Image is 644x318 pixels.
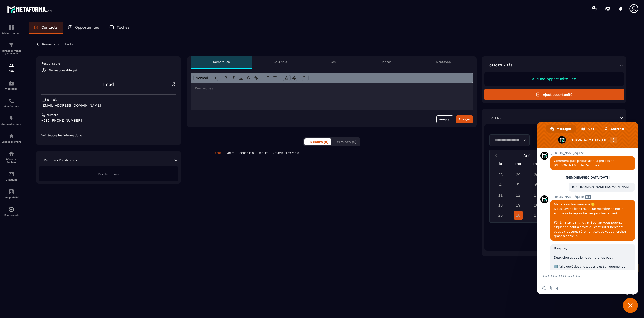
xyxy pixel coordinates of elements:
a: formationformationCRM [1,59,21,76]
div: [DEMOGRAPHIC_DATA][DATE] [566,176,610,179]
span: Merci pour ton message 😊 Nous l’avons bien reçu — un membre de notre équipe va te répondre très p... [554,202,627,238]
p: Tâches [117,25,130,30]
a: schedulerschedulerPlanificateur [1,94,21,112]
span: Pas de donnée [98,172,119,176]
button: Terminés (5) [332,138,359,145]
a: accountantaccountantComptabilité [1,185,21,203]
p: Tableau de bord [1,32,21,35]
div: me [527,160,545,169]
p: Réponses Planificateur [44,158,77,162]
div: Calendar wrapper [492,160,617,220]
p: Webinaire [1,87,21,90]
div: Search for option [489,134,530,146]
div: 19 [514,201,523,210]
p: E-mailing [1,178,21,181]
span: En cours (0) [307,140,328,144]
p: TÂCHES [259,151,268,155]
a: Tâches [104,22,135,34]
div: 13 [532,191,541,200]
span: [PERSON_NAME]équipe [550,195,635,199]
img: automations [8,206,14,212]
a: Opportunités [63,22,104,34]
p: Planificateur [1,105,21,108]
span: [PERSON_NAME]équipe [550,151,635,155]
a: automationsautomationsAutomatisations [1,112,21,129]
span: Comment puis-je vous aider à propos de [PERSON_NAME] de L'équipe ? [554,158,614,167]
p: Remarques [213,60,230,64]
img: logo [7,5,52,14]
img: automations [8,133,14,139]
p: Courriels [274,60,287,64]
div: 18 [496,201,505,210]
button: Ajout opportunité [484,89,624,100]
div: 25 [496,211,505,220]
p: CRM [1,70,21,73]
div: Calendar days [492,171,617,220]
p: NOTES [226,151,234,155]
p: Tâches [381,60,391,64]
button: Envoyer [456,115,473,123]
a: automationsautomationsWebinaire [1,76,21,94]
p: Calendrier [489,116,509,120]
p: TOUT [215,151,221,155]
p: Aucune opportunité liée [489,77,619,81]
div: 12 [514,191,523,200]
p: E-mail [47,98,57,102]
p: Espace membre [1,140,21,143]
p: No responsable yet [49,69,77,72]
p: Réseaux Sociaux [1,158,21,164]
img: formation [8,42,14,48]
a: [URL][DOMAIN_NAME][DOMAIN_NAME] [572,185,631,189]
div: 28 [496,171,505,179]
button: Previous month [492,152,501,159]
p: Revenir aux contacts [42,42,73,46]
p: COURRIELS [239,151,254,155]
div: 4 [496,181,505,189]
div: 5 [514,181,523,189]
div: 11 [496,191,505,200]
p: Opportunités [75,25,99,30]
div: 26 [514,211,523,220]
img: automations [8,80,14,86]
span: Envoyer un fichier [549,286,553,290]
p: Numéro [47,113,58,117]
p: Voir toutes les informations [41,133,176,137]
p: Comptabilité [1,196,21,199]
img: email [8,171,14,177]
a: Messages [546,125,576,133]
a: emailemailE-mailing [1,167,21,185]
div: 29 [514,171,523,179]
img: accountant [8,189,14,195]
a: Imad [103,82,114,87]
img: scheduler [8,98,14,104]
img: formation [8,62,14,69]
span: Insérer un emoji [542,286,546,290]
p: IA prospects [1,214,21,216]
textarea: Entrez votre message... [542,270,623,283]
div: 27 [532,211,541,220]
a: automationsautomationsEspace membre [1,129,21,147]
a: Aide [577,125,599,133]
a: Contacts [29,22,63,34]
p: JOURNAUX D'APPELS [273,151,299,155]
p: Opportunités [489,63,512,67]
span: Chercher [611,125,624,133]
p: [EMAIL_ADDRESS][DOMAIN_NAME] [41,103,176,108]
a: formationformationTableau de bord [1,21,21,38]
span: Messages [557,125,571,133]
button: Annuler [436,115,453,123]
div: ma [509,160,527,169]
p: SMS [331,60,337,64]
div: 20 [532,201,541,210]
img: formation [8,24,14,30]
img: social-network [8,151,14,157]
span: Message audio [555,286,559,290]
p: Tunnel de vente / Site web [1,49,21,55]
p: Automatisations [1,123,21,125]
p: WhatsApp [435,60,451,64]
a: social-networksocial-networkRéseaux Sociaux [1,147,21,167]
button: Open months overlay [501,151,554,160]
button: En cours (0) [304,138,331,145]
div: 6 [532,181,541,189]
img: automations [8,115,14,121]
